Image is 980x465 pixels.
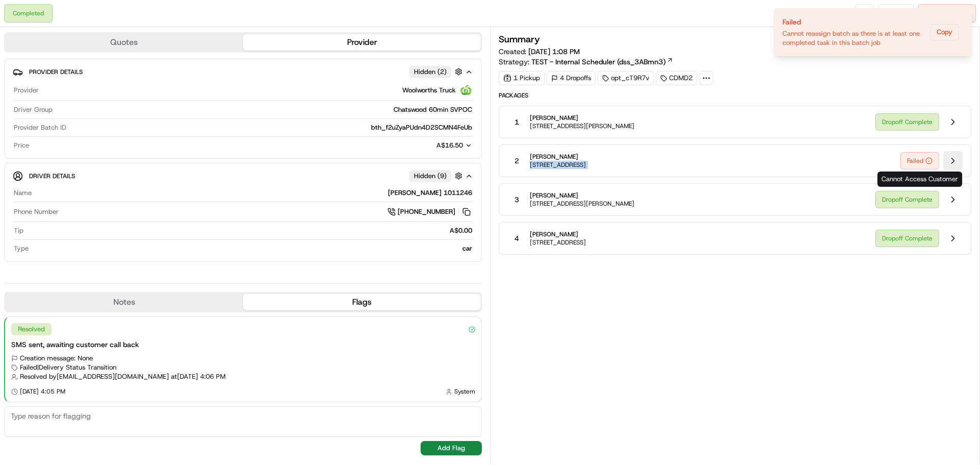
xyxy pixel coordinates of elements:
span: [PERSON_NAME] [530,230,586,238]
a: 📗Knowledge Base [6,144,82,162]
span: Name [14,188,32,198]
div: [PERSON_NAME] 1011246 [36,188,472,198]
span: at [DATE] 4:06 PM [171,372,226,381]
span: [PHONE_NUMBER] [398,207,455,216]
button: Hidden (9) [409,169,465,182]
a: Powered byPylon [72,173,124,181]
span: bth_f2uZyaPUdn4D2SCMN4FeUb [371,123,472,132]
span: [PERSON_NAME] [530,191,634,200]
span: Phone Number [14,207,59,216]
span: Created: [499,46,580,57]
div: Cannot reassign batch as there is at least one completed task in this batch job [782,29,926,47]
span: 3 [514,194,519,205]
span: [DATE] 1:08 PM [528,47,580,56]
div: A$0.00 [28,226,472,235]
span: [STREET_ADDRESS] [530,161,586,169]
p: Welcome 👋 [10,41,186,57]
button: Provider [243,34,481,51]
span: A$16.50 [436,141,463,150]
span: 2 [514,156,519,166]
span: Hidden ( 2 ) [414,67,447,77]
div: Start new chat [35,97,167,108]
span: Woolworths Truck [402,86,456,95]
img: 1736555255976-a54dd68f-1ca7-489b-9aae-adbdc363a1c4 [10,97,29,116]
span: Failed | Delivery Status Transition [20,363,116,372]
button: Flags [243,294,481,310]
span: Provider Details [29,68,83,76]
h3: Summary [499,35,540,44]
div: Failed [782,17,926,27]
div: Cannot Access Customer [877,172,962,187]
button: Driver DetailsHidden (9) [13,167,473,184]
span: Provider [14,86,39,95]
span: [DATE] 4:05 PM [20,387,65,396]
a: TEST - Internal Scheduler (dss_3ABmn3) [531,57,673,67]
button: Notes [5,294,243,310]
span: Driver Group [14,105,53,114]
img: Nash [10,10,31,31]
span: Driver Details [29,172,75,180]
div: We're available if you need us! [35,108,129,116]
div: CDMD2 [656,71,697,85]
div: SMS sent, awaiting customer call back [11,339,475,350]
span: [PERSON_NAME] [530,153,586,161]
span: [PERSON_NAME] [530,114,634,122]
a: [PHONE_NUMBER] [387,206,472,217]
div: Resolved [11,323,52,335]
span: Provider Batch ID [14,123,66,132]
span: Creation message: None [20,354,93,363]
span: Tip [14,226,23,235]
span: [STREET_ADDRESS][PERSON_NAME] [530,122,634,130]
a: 💻API Documentation [82,144,168,162]
span: [STREET_ADDRESS] [530,238,586,247]
button: Copy [930,24,959,40]
button: Add Flag [421,441,482,455]
span: Packages [499,91,971,100]
img: ww.png [460,84,472,96]
span: Knowledge Base [20,148,78,158]
button: Provider DetailsHidden (2) [13,63,473,80]
span: API Documentation [96,148,164,158]
span: TEST - Internal Scheduler (dss_3ABmn3) [531,57,666,67]
span: Resolved by [EMAIL_ADDRESS][DOMAIN_NAME] [20,372,169,381]
div: 4 Dropoffs [547,71,596,85]
span: Chatswood 60min SVPOC [394,105,472,114]
span: Price [14,141,29,150]
button: Failed [900,152,939,169]
div: 1 Pickup [499,71,545,85]
button: Quotes [5,34,243,51]
span: [STREET_ADDRESS][PERSON_NAME] [530,200,634,208]
div: Strategy: [499,57,673,67]
div: opt_cT9R7v [598,71,654,85]
div: 📗 [10,149,18,157]
input: Got a question? Start typing here... [27,66,184,77]
span: Pylon [102,173,124,181]
button: Start new chat [174,101,186,113]
span: Hidden ( 9 ) [414,172,447,181]
div: 💻 [86,149,94,157]
button: Hidden (2) [409,65,465,78]
button: A$16.50 [382,141,472,150]
span: 4 [514,233,519,243]
span: System [454,387,475,396]
div: car [33,244,472,253]
span: 1 [514,117,519,127]
span: Type [14,244,29,253]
